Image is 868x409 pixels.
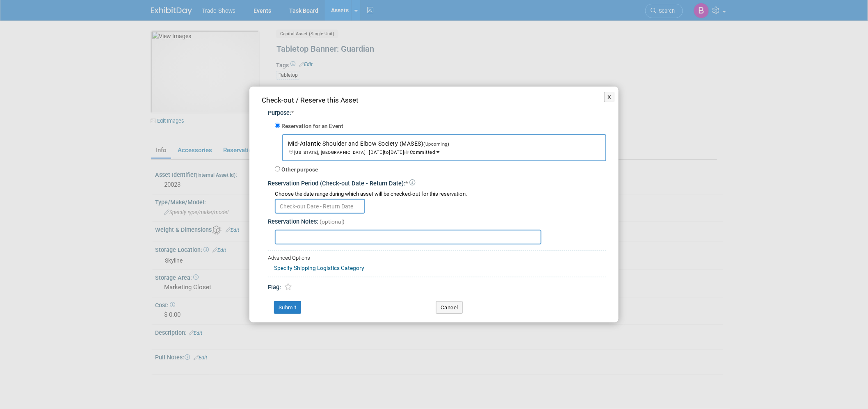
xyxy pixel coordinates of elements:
span: Mid-Atlantic Shoulder and Elbow Society (MASES) [288,140,455,155]
div: Purpose: [268,109,606,118]
span: to [384,149,389,155]
div: Reservation Period (Check-out Date - Return Date): [268,176,606,188]
label: Other purpose [281,166,318,174]
button: Cancel [436,301,463,314]
div: Advanced Options [268,254,606,262]
span: Reservation Notes: [268,218,318,225]
div: Choose the date range during which asset will be checked-out for this reservation. [275,190,606,198]
span: Flag: [268,284,281,291]
a: Specify Shipping Logistics Category [274,265,364,271]
span: (Upcoming) [424,142,450,147]
button: X [604,92,614,103]
button: Submit [274,301,301,314]
label: Reservation for an Event [281,122,343,130]
span: [US_STATE], [GEOGRAPHIC_DATA] [294,150,369,155]
span: (optional) [320,218,345,225]
input: Check-out Date - Return Date [275,199,365,214]
button: Mid-Atlantic Shoulder and Elbow Society (MASES)(Upcoming) [US_STATE], [GEOGRAPHIC_DATA][DATE]to[D... [282,134,606,161]
span: Check-out / Reserve this Asset [262,96,359,104]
